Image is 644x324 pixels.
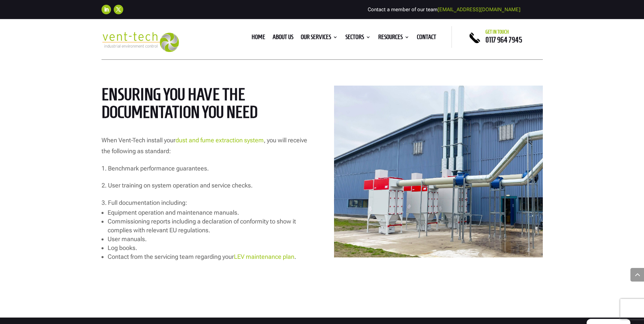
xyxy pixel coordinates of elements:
a: dust and fume extraction system [176,137,264,144]
a: Resources [378,35,409,42]
a: 0117 964 7945 [485,36,522,44]
li: Commissioning reports including a declaration of conformity to show it complies with relevant EU ... [108,217,310,235]
li: Equipment operation and maintenance manuals. [108,208,310,217]
p: When Vent-Tech install your , you will receive the following as standard: [102,135,310,163]
a: LEV maintenance plan [234,253,294,260]
a: Contact [417,35,436,42]
p: 2. User training on system operation and service checks. [102,180,310,197]
a: About us [273,35,293,42]
img: 2023-09-27T08_35_16.549ZVENT-TECH---Clear-background [102,32,179,52]
span: Get in touch [485,29,509,35]
a: Sectors [345,35,371,42]
p: 1. Benchmark performance guarantees. [102,163,310,180]
li: Log books. [108,244,310,252]
li: Contact from the servicing team regarding your . [108,252,310,261]
a: Follow on LinkedIn [102,5,111,14]
a: Home [252,35,265,42]
a: [EMAIL_ADDRESS][DOMAIN_NAME] [438,6,520,13]
a: Our Services [301,35,338,42]
a: Follow on X [114,5,123,14]
span: Contact a member of our team [368,6,520,13]
p: 3. Full documentation including: [102,197,310,208]
li: User manuals. [108,235,310,244]
h2: Ensuring you have the documentation you need [102,86,310,125]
